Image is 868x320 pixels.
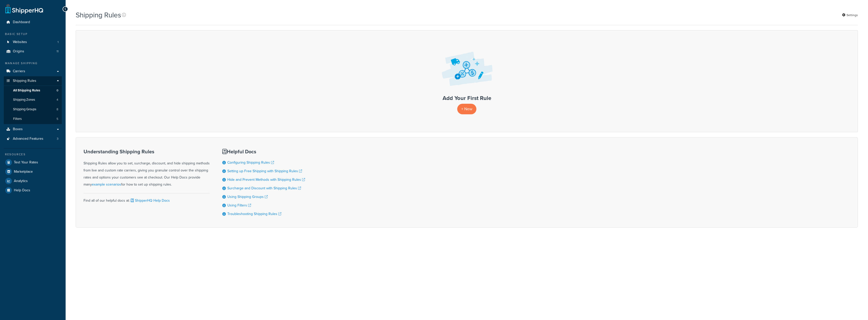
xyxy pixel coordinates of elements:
div: Manage Shipping [4,61,62,65]
span: Advanced Features [13,137,43,141]
span: All Shipping Rules [13,88,40,93]
span: 5 [57,117,58,121]
a: ShipperHQ Help Docs [130,198,170,203]
span: Shipping Groups [13,107,36,112]
li: Shipping Groups [4,105,62,114]
li: Websites [4,38,62,47]
a: ShipperHQ Home [5,4,43,14]
a: Settings [842,12,858,19]
li: Shipping Zones [4,95,62,104]
a: Shipping Zones 4 [4,95,62,104]
a: Websites 1 [4,38,62,47]
h1: Shipping Rules [76,10,121,20]
span: Help Docs [14,188,30,193]
a: Surcharge and Discount with Shipping Rules [227,186,301,191]
h3: Understanding Shipping Rules [84,149,210,154]
a: Configuring Shipping Rules [227,160,274,165]
span: 3 [57,137,59,141]
span: Shipping Zones [13,98,35,102]
a: Carriers [4,67,62,76]
div: Shipping Rules allow you to set, surcharge, discount, and hide shipping methods from live and cus... [84,149,210,188]
a: Hide and Prevent Methods with Shipping Rules [227,177,305,182]
a: Analytics [4,176,62,186]
a: Setting up Free Shipping with Shipping Rules [227,168,302,174]
li: Filters [4,114,62,124]
li: Advanced Features [4,134,62,144]
span: Boxes [13,127,23,131]
a: + New [457,104,476,114]
a: Dashboard [4,18,62,27]
a: Using Filters [227,203,251,208]
div: Basic Setup [4,32,62,36]
span: Marketplace [14,170,33,174]
span: Websites [13,40,27,44]
a: Origins 11 [4,47,62,56]
div: Find all of our helpful docs at: [84,193,210,204]
span: 4 [57,98,58,102]
a: Marketplace [4,167,62,176]
span: 1 [58,40,59,44]
a: Advanced Features 3 [4,134,62,144]
span: Origins [13,49,24,54]
span: Analytics [14,179,28,183]
li: Origins [4,47,62,56]
a: Using Shipping Groups [227,194,268,199]
a: Shipping Rules [4,76,62,86]
h3: Helpful Docs [222,149,305,154]
a: Shipping Groups 8 [4,105,62,114]
span: 11 [57,49,59,54]
span: 0 [57,88,58,93]
span: Dashboard [13,20,30,24]
li: Shipping Rules [4,76,62,124]
li: All Shipping Rules [4,86,62,95]
a: Filters 5 [4,114,62,124]
a: Test Your Rates [4,158,62,167]
span: 8 [57,107,58,112]
div: Resources [4,152,62,157]
h3: Add Your First Rule [81,95,853,101]
span: + New [461,106,472,112]
a: Boxes [4,125,62,134]
span: Filters [13,117,22,121]
span: Shipping Rules [13,79,36,83]
a: Help Docs [4,186,62,195]
span: Test Your Rates [14,160,38,165]
a: example scenarios [92,182,121,187]
a: Troubleshooting Shipping Rules [227,211,281,217]
span: Carriers [13,69,25,74]
a: All Shipping Rules 0 [4,86,62,95]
